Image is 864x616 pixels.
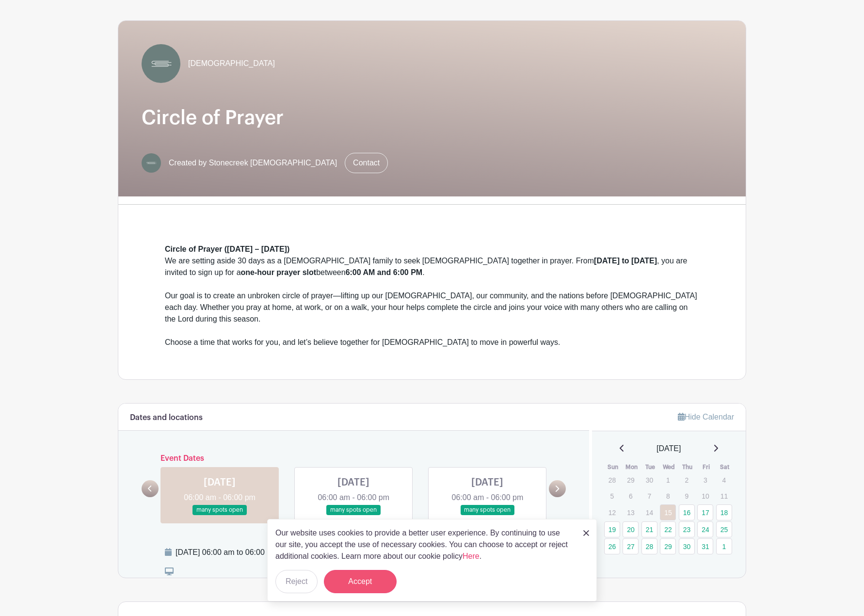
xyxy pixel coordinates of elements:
strong: [DATE] to [DATE] [594,257,657,265]
th: Sat [716,462,735,472]
a: 19 [604,521,620,537]
button: Accept [324,570,397,593]
p: 11 [716,488,732,503]
strong: Circle of Prayer ([DATE] – [DATE]) [165,245,289,253]
a: 25 [716,521,732,537]
th: Mon [622,462,641,472]
a: 30 [679,538,695,554]
p: 9 [679,488,695,503]
p: 10 [697,488,713,503]
a: 17 [697,504,713,520]
p: 8 [660,488,676,503]
a: Here [463,552,480,560]
div: [DATE] 06:00 am to 06:00 pm [176,547,435,558]
strong: one-hour prayer slot [241,268,317,276]
a: Hide Calendar [678,413,734,421]
p: 13 [623,505,639,520]
img: Youth%20Logo%20Variations.png [142,153,161,173]
span: Created by Stonecreek [DEMOGRAPHIC_DATA] [169,157,337,169]
span: [DEMOGRAPHIC_DATA] [188,58,275,69]
p: 3 [697,472,713,487]
a: 20 [623,521,639,537]
div: Choose a time that works for you, and let’s believe together for [DEMOGRAPHIC_DATA] to move in po... [165,337,699,348]
th: Thu [678,462,697,472]
img: close_button-5f87c8562297e5c2d7936805f587ecaba9071eb48480494691a3f1689db116b3.svg [583,530,589,536]
p: 14 [641,505,657,520]
h1: Circle of Prayer [142,106,722,130]
p: 30 [641,472,657,487]
p: 29 [623,472,639,487]
a: Contact [345,153,388,173]
p: 28 [604,472,620,487]
p: 6 [623,488,639,503]
strong: 6:00 AM and 6:00 PM [346,268,423,276]
a: 26 [604,538,620,554]
a: 21 [641,521,657,537]
a: 29 [660,538,676,554]
a: 27 [623,538,639,554]
div: We are setting aside 30 days as a [DEMOGRAPHIC_DATA] family to seek [DEMOGRAPHIC_DATA] together i... [165,243,699,290]
p: 1 [660,472,676,487]
h6: Dates and locations [130,413,203,422]
a: 15 [660,504,676,520]
a: 16 [679,504,695,520]
a: 31 [697,538,713,554]
p: 5 [604,488,620,503]
span: [DATE] [656,443,681,454]
a: 28 [641,538,657,554]
p: 2 [679,472,695,487]
th: Tue [641,462,660,472]
a: 18 [716,504,732,520]
p: 12 [604,505,620,520]
a: 23 [679,521,695,537]
p: 4 [716,472,732,487]
a: 24 [697,521,713,537]
a: 22 [660,521,676,537]
p: Our website uses cookies to provide a better user experience. By continuing to use our site, you ... [275,527,573,562]
p: 7 [641,488,657,503]
th: Sun [604,462,623,472]
h6: Event Dates [159,454,549,463]
button: Reject [275,570,318,593]
th: Fri [697,462,716,472]
div: Our goal is to create an unbroken circle of prayer—lifting up our [DEMOGRAPHIC_DATA], our communi... [165,290,699,337]
a: 1 [716,538,732,554]
img: Youth%20Logo%20Variations.png [142,44,180,83]
th: Wed [659,462,678,472]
